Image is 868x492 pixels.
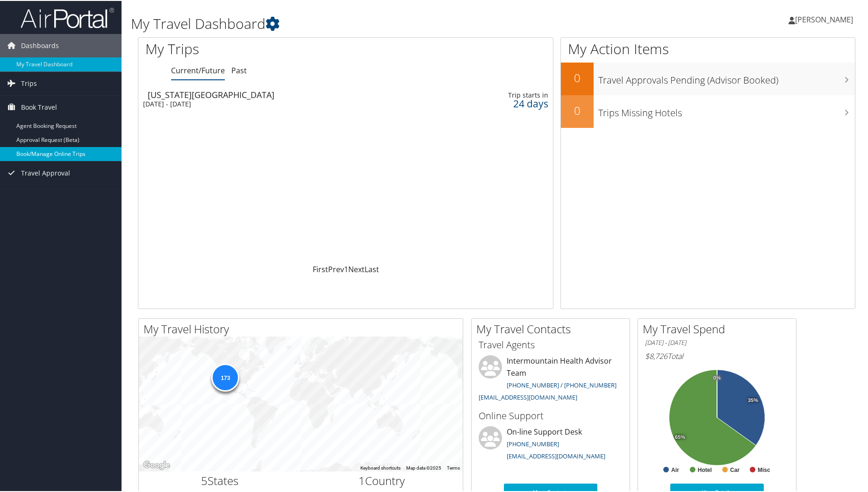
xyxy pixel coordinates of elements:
h1: My Action Items [561,38,855,58]
a: Open this area in Google Maps (opens a new window) [141,458,172,471]
a: First [313,263,328,274]
text: Misc [758,466,770,472]
a: Past [231,64,247,75]
h6: [DATE] - [DATE] [645,337,789,346]
a: [EMAIL_ADDRESS][DOMAIN_NAME] [479,392,577,401]
a: Current/Future [171,64,225,75]
h2: 0 [561,102,594,118]
button: Keyboard shortcuts [360,464,401,471]
a: Last [365,263,379,274]
a: 1 [344,263,348,274]
h1: My Travel Dashboard [131,13,618,33]
h3: Trips Missing Hotels [598,101,855,119]
span: $8,726 [645,350,667,360]
img: airportal-logo.png [21,6,114,28]
span: Trips [21,71,37,94]
h2: 0 [561,69,594,85]
span: Book Travel [21,95,57,118]
h2: States [146,472,294,488]
h2: Country [308,472,456,488]
a: [EMAIL_ADDRESS][DOMAIN_NAME] [507,451,605,459]
h6: Total [645,350,789,360]
span: Travel Approval [21,161,70,184]
a: Next [348,263,365,274]
span: 1 [359,472,365,487]
div: 173 [211,363,239,391]
h2: My Travel Contacts [476,320,630,336]
span: [PERSON_NAME] [795,14,853,24]
div: [US_STATE][GEOGRAPHIC_DATA] [148,90,403,98]
h1: My Trips [145,38,373,58]
h2: My Travel Spend [643,320,796,336]
a: [PHONE_NUMBER] / [PHONE_NUMBER] [507,380,617,388]
tspan: 65% [675,434,685,439]
span: Map data ©2025 [406,464,441,470]
span: Dashboards [21,33,59,56]
a: Prev [328,263,344,274]
tspan: 0% [713,374,721,380]
li: On-line Support Desk [474,425,627,464]
h3: Travel Agents [479,337,623,351]
li: Intermountain Health Advisor Team [474,354,627,404]
a: 0Travel Approvals Pending (Advisor Booked) [561,62,855,94]
h3: Travel Approvals Pending (Advisor Booked) [598,68,855,86]
span: 5 [201,472,208,487]
text: Car [730,466,739,472]
img: Google [141,458,172,471]
a: [PHONE_NUMBER] [507,439,559,447]
a: Terms (opens in new tab) [447,464,460,470]
div: 24 days [455,98,549,107]
h2: My Travel History [143,320,463,336]
text: Air [671,466,679,472]
a: [PERSON_NAME] [789,5,862,33]
tspan: 35% [748,397,758,402]
div: Trip starts in [455,90,549,98]
div: [DATE] - [DATE] [143,99,398,107]
text: Hotel [698,466,712,472]
h3: Online Support [479,408,623,422]
a: 0Trips Missing Hotels [561,94,855,127]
